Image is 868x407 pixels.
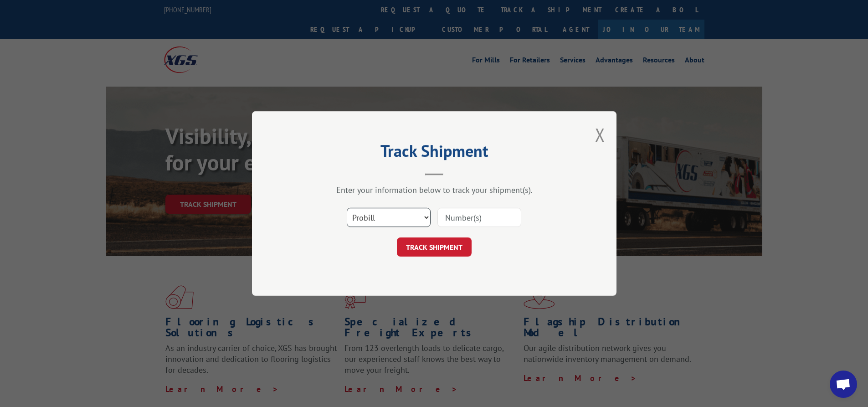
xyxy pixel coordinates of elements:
[298,144,571,162] h2: Track Shipment
[830,371,857,398] div: Open chat
[595,123,605,147] button: Close modal
[397,237,472,257] button: TRACK SHIPMENT
[298,185,571,195] div: Enter your information below to track your shipment(s).
[437,208,521,227] input: Number(s)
